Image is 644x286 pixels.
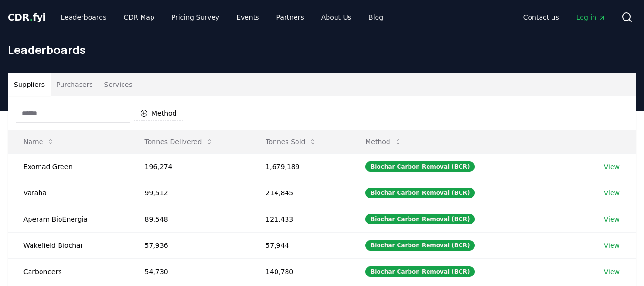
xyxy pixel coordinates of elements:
[8,11,46,24] a: CDR.fyi
[365,240,475,251] div: Biochar Carbon Removal (BCR)
[604,241,620,250] a: View
[569,9,613,26] a: Log in
[516,9,613,26] nav: Main
[116,9,162,26] a: CDR Map
[361,9,391,26] a: Blog
[53,9,391,26] nav: Main
[604,188,620,198] a: View
[164,9,227,26] a: Pricing Survey
[130,180,251,206] td: 99,512
[8,258,130,285] td: Carboneers
[16,132,62,151] button: Name
[604,162,620,171] a: View
[250,206,350,232] td: 121,433
[53,9,114,26] a: Leaderboards
[8,180,130,206] td: Varaha
[250,180,350,206] td: 214,845
[51,73,99,96] button: Purchasers
[604,214,620,224] a: View
[250,153,350,180] td: 1,679,189
[8,73,51,96] button: Suppliers
[130,206,251,232] td: 89,548
[258,132,324,151] button: Tonnes Sold
[8,206,130,232] td: Aperam BioEnergia
[358,132,409,151] button: Method
[250,232,350,258] td: 57,944
[516,9,567,26] a: Contact us
[250,258,350,285] td: 140,780
[365,266,475,277] div: Biochar Carbon Removal (BCR)
[30,11,33,23] span: .
[130,258,251,285] td: 54,730
[137,132,221,151] button: Tonnes Delivered
[130,153,251,180] td: 196,274
[365,188,475,198] div: Biochar Carbon Removal (BCR)
[8,42,636,57] h1: Leaderboards
[365,214,475,224] div: Biochar Carbon Removal (BCR)
[604,267,620,276] a: View
[99,73,138,96] button: Services
[269,9,312,26] a: Partners
[8,153,130,180] td: Exomad Green
[314,9,359,26] a: About Us
[134,106,183,121] button: Method
[8,11,46,23] span: CDR fyi
[8,232,130,258] td: Wakefield Biochar
[130,232,251,258] td: 57,936
[576,12,606,22] span: Log in
[229,9,266,26] a: Events
[365,161,475,172] div: Biochar Carbon Removal (BCR)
